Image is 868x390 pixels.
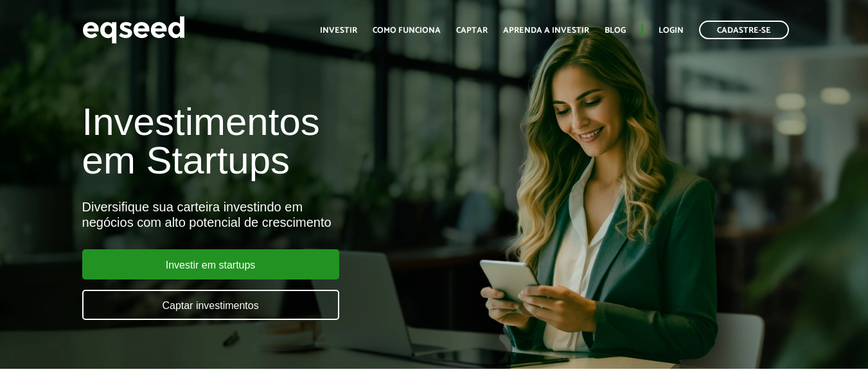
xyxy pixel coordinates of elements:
[82,290,339,320] a: Captar investimentos
[503,26,589,35] a: Aprenda a investir
[456,26,488,35] a: Captar
[699,21,789,39] a: Cadastre-se
[82,199,497,230] div: Diversifique sua carteira investindo em negócios com alto potencial de crescimento
[82,13,185,47] img: EqSeed
[373,26,441,35] a: Como funciona
[659,26,684,35] a: Login
[320,26,357,35] a: Investir
[605,26,626,35] a: Blog
[82,249,339,279] a: Investir em startups
[82,103,497,180] h1: Investimentos em Startups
